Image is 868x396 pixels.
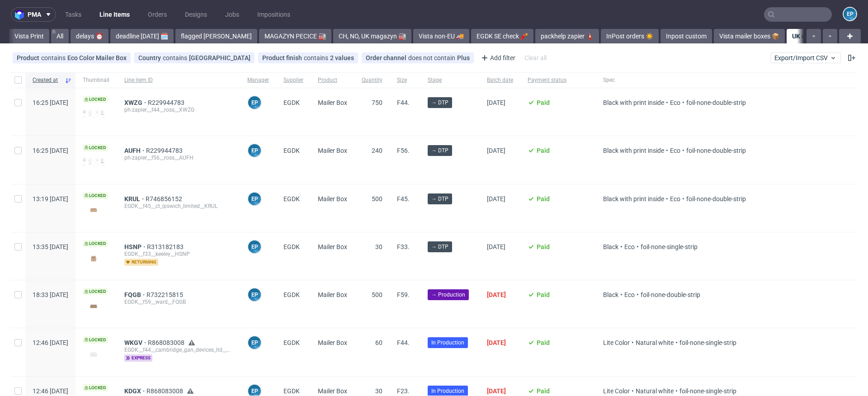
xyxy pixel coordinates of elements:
span: 13:35 [DATE] [33,243,68,250]
a: deadline [DATE] 🗓️ [110,29,174,43]
span: Lite Color [603,339,630,346]
span: In Production [431,339,464,347]
span: [DATE] [487,291,506,298]
span: Locked [83,144,108,151]
span: Supplier [283,76,303,84]
span: Mailer Box [318,243,347,250]
a: R229944783 [148,99,186,106]
span: 240 [372,147,382,154]
span: F59. [397,291,410,298]
span: → DTP [431,146,448,155]
span: AUFH [124,147,146,154]
div: Eco Color Mailer Box [67,54,127,61]
a: Impositions [252,7,296,22]
figcaption: EP [248,96,261,109]
a: Inpost custom [660,29,712,43]
a: KDGX [124,387,146,395]
figcaption: EP [248,193,261,205]
span: 18:33 [DATE] [33,291,68,298]
div: [GEOGRAPHIC_DATA] [189,54,250,61]
span: 13:19 [DATE] [33,195,68,203]
a: Vista Print [9,29,49,43]
a: Vista mailer boxes 📦 [714,29,785,43]
a: CH, NO, UK magazyn 🏭 [333,29,411,43]
span: R229944783 [146,147,184,154]
a: Line Items [94,7,135,22]
div: ph-zapier__f44__ross__XWZG [124,106,233,113]
span: foil-none-single-strip [679,339,736,346]
button: Export/Import CSV [770,52,841,63]
span: foil-none-double-strip [686,147,746,154]
span: Black with print inside [603,195,664,203]
a: UK strip bug 👹 [787,29,849,43]
span: Locked [83,192,108,199]
span: Line item ID [124,76,233,84]
span: 30 [375,387,382,395]
span: Export/Import CSV [774,54,837,61]
span: Locked [83,240,108,247]
span: F23. [397,387,410,395]
span: Mailer Box [318,339,347,346]
span: 500 [372,195,382,203]
span: • [618,291,624,298]
a: Designs [179,7,212,22]
span: Manager [247,76,269,84]
span: Eco [624,291,635,298]
span: Locked [83,336,108,344]
span: [DATE] [487,147,505,154]
span: Black with print inside [603,147,664,154]
img: version_two_editor_design.png [83,110,104,118]
span: • [635,243,641,250]
span: foil-none-double-strip [641,291,700,298]
span: • [630,339,636,346]
span: Black [603,291,618,298]
span: Locked [83,288,108,295]
a: WKGV [124,339,148,346]
span: Batch date [487,76,513,84]
figcaption: EP [248,240,261,253]
span: [DATE] [487,195,505,203]
span: Natural white [636,339,674,346]
span: R313182183 [147,243,185,250]
span: Paid [537,195,550,203]
div: EGDK__f45__ct_ipswich_limited__KRUL [124,203,233,210]
span: • [664,147,670,154]
figcaption: EP [844,8,856,20]
span: → Production [431,291,465,299]
img: logo [15,9,28,20]
span: Country [138,54,163,61]
span: 16:25 [DATE] [33,99,68,106]
a: KRUL [124,195,146,203]
span: [DATE] [487,339,506,346]
div: EGDK__f44__cambridge_gan_devices_ltd__WKGV [124,346,233,354]
span: 12:46 [DATE] [33,339,68,346]
a: Tasks [60,7,87,22]
span: • [618,243,624,250]
a: MAGAZYN PECICE 🏭 [259,29,331,43]
figcaption: EP [248,144,261,157]
span: EGDK [283,195,300,203]
span: F44. [397,99,410,106]
span: foil-none-single-strip [641,243,698,250]
a: R746856152 [146,195,184,203]
span: 12:46 [DATE] [33,387,68,395]
span: In Production [431,387,464,395]
a: R868083008 [146,387,185,395]
div: 2 values [330,54,354,61]
span: • [674,339,679,346]
div: EGDK__f33__keeley__HSNP [124,250,233,258]
span: • [630,387,636,395]
span: Paid [537,339,550,346]
a: All [51,29,69,43]
span: Black [603,243,618,250]
span: Mailer Box [318,291,347,298]
span: Locked [83,96,108,103]
span: Stage [428,76,472,84]
span: Payment status [528,76,589,84]
div: EGDK__f59__ward__FQGB [124,298,233,306]
span: Mailer Box [318,99,347,106]
span: • [680,147,686,154]
span: contains [41,54,67,61]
